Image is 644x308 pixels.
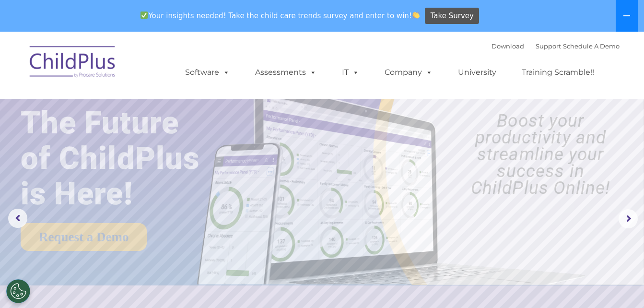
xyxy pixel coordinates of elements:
span: Phone number [133,103,174,110]
span: Last name [133,63,163,71]
a: University [448,63,506,82]
button: Cookies Settings [6,279,30,303]
img: ✅ [141,12,148,19]
a: Training Scramble!! [512,63,604,82]
a: Take Survey [425,8,479,24]
a: Company [375,63,442,82]
img: 👏 [412,12,420,19]
span: Your insights needed! Take the child care trends survey and enter to win! [137,6,424,25]
span: Take Survey [431,8,474,24]
a: Support [536,42,561,50]
a: Schedule A Demo [563,42,620,50]
img: ChildPlus by Procare Solutions [25,39,121,87]
font: | [492,42,620,50]
a: Assessments [246,63,326,82]
a: Software [176,63,239,82]
a: IT [332,63,369,82]
a: Download [492,42,524,50]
